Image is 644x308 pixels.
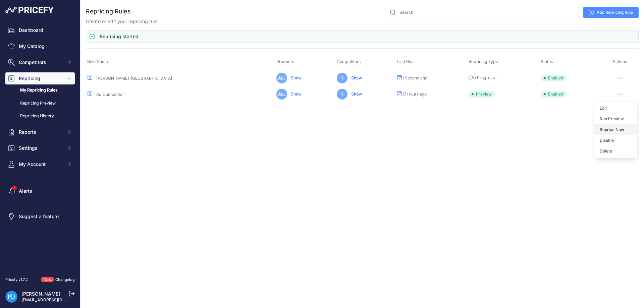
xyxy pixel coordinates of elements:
[21,297,92,302] a: [EMAIL_ADDRESS][DOMAIN_NAME]
[288,91,302,97] a: Show
[5,185,75,197] a: Alerts
[348,75,362,80] a: Show
[541,91,567,98] span: Enabled
[402,75,427,81] span: 1 Second ago
[19,145,63,151] span: Settings
[583,7,639,18] a: Add Repricing Rule
[594,114,637,124] button: Run Preview
[386,7,579,18] input: Search
[5,40,75,52] a: My Catalog
[469,91,495,98] span: Preview
[594,103,637,114] a: Edit
[276,89,287,100] span: ALL
[86,18,157,25] p: Create or edit your repricing rule
[55,277,75,282] a: Changelog
[5,84,75,96] a: My Repricing Rules
[594,135,637,146] button: Disable
[19,59,63,66] span: Competitors
[5,72,75,84] button: Repricing
[19,129,63,135] span: Reports
[5,158,75,170] button: My Account
[541,59,553,64] span: Status
[5,56,75,68] button: Competitors
[96,76,172,81] a: [PERSON_NAME]-[GEOGRAPHIC_DATA]
[337,59,361,64] span: Competitors
[96,92,124,97] a: As_Competitor
[541,75,567,81] span: Enabled
[469,75,499,80] span: In Progress...
[612,59,627,64] span: Actions
[5,142,75,154] button: Settings
[348,91,362,97] a: Show
[5,126,75,138] button: Reports
[337,89,347,100] span: 1
[288,75,302,80] a: Show
[87,59,108,64] span: Rule Name
[5,110,75,122] a: Repricing History
[337,73,347,83] span: 1
[21,291,60,297] a: [PERSON_NAME]
[19,75,63,82] span: Repricing
[276,73,287,83] span: ALL
[397,59,414,64] span: Last Run
[5,210,75,223] a: Suggest a feature
[469,59,498,64] span: Repricing Type
[5,7,54,13] img: Pricefy Logo
[276,59,294,64] span: Products
[5,24,75,36] a: Dashboard
[594,124,637,135] button: Reprice Now
[41,277,54,283] span: New
[5,24,75,269] nav: Sidebar
[86,7,131,16] h2: Repricing Rules
[19,161,63,168] span: My Account
[594,146,637,157] button: Delete
[5,98,75,109] a: Repricing Preview
[402,91,427,97] span: 17 Hours ago
[5,277,28,283] div: Pricefy v1.7.2
[100,33,139,40] h3: Repricing started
